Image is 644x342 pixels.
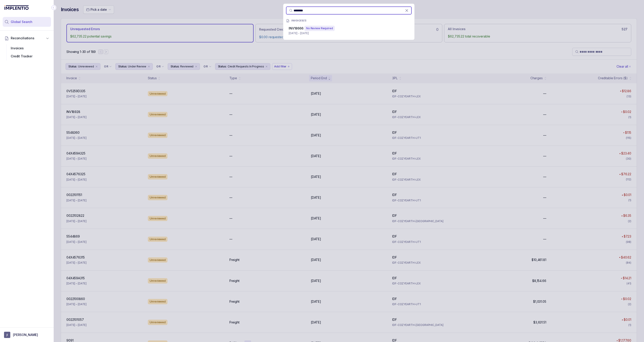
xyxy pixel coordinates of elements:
div: Credit Tracker [6,52,47,60]
div: No Review Required [304,26,335,31]
span: User initials [4,332,10,338]
button: User initials[PERSON_NAME] [4,332,50,338]
button: Reconciliations [3,33,51,43]
div: Collapse Icon [51,5,56,10]
div: Reconciliations [3,43,51,61]
span: Reconciliations [11,36,34,40]
span: INV18666 [289,26,303,30]
p: [DATE] - [DATE] [289,31,409,35]
p: INVOICES ( 1 ) [291,19,307,22]
div: Invoices [6,44,47,52]
span: Global Search [11,20,32,24]
p: [PERSON_NAME] [13,333,38,337]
